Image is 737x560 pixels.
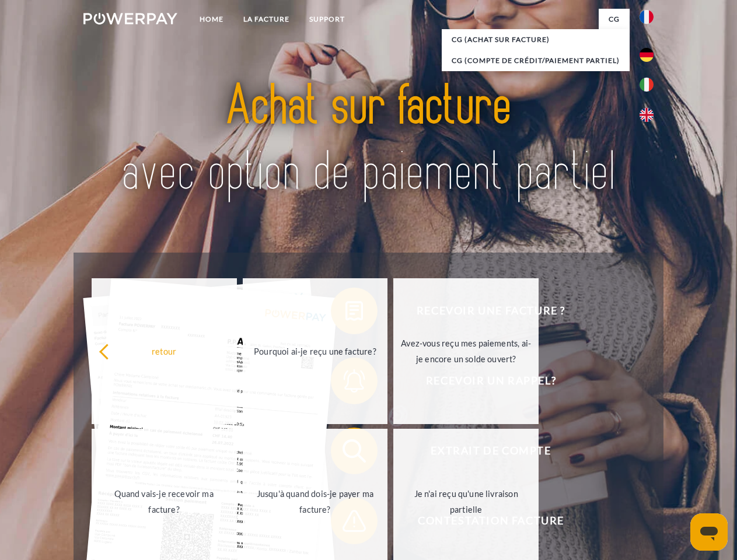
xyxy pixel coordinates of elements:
[83,13,177,24] img: logo-powerpay-white.svg
[690,513,728,551] iframe: Bouton de lancement de la fenêtre de messagerie
[640,78,654,92] img: it
[99,343,230,359] div: retour
[640,108,654,122] img: en
[111,56,626,223] img: title-powerpay_fr.svg
[299,9,355,30] a: Support
[99,486,230,517] div: Quand vais-je recevoir ma facture?
[250,486,381,517] div: Jusqu'à quand dois-je payer ma facture?
[640,48,654,62] img: de
[400,486,532,517] div: Je n'ai reçu qu'une livraison partielle
[442,29,630,50] a: CG (achat sur facture)
[442,50,630,71] a: CG (Compte de crédit/paiement partiel)
[250,343,381,359] div: Pourquoi ai-je reçu une facture?
[599,9,630,30] a: CG
[393,278,539,424] a: Avez-vous reçu mes paiements, ai-je encore un solde ouvert?
[640,10,654,24] img: fr
[190,9,233,30] a: Home
[400,335,532,367] div: Avez-vous reçu mes paiements, ai-je encore un solde ouvert?
[233,9,299,30] a: LA FACTURE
